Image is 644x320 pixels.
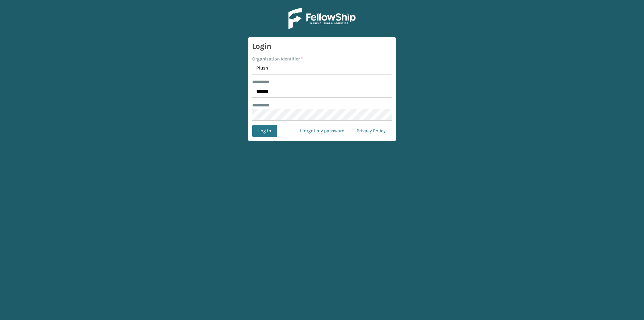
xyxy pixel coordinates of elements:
[351,125,392,137] a: Privacy Policy
[288,8,356,29] img: Logo
[252,41,392,51] h3: Login
[252,55,303,62] label: Organization Identifier
[294,125,351,137] a: I forgot my password
[252,125,277,137] button: Log In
